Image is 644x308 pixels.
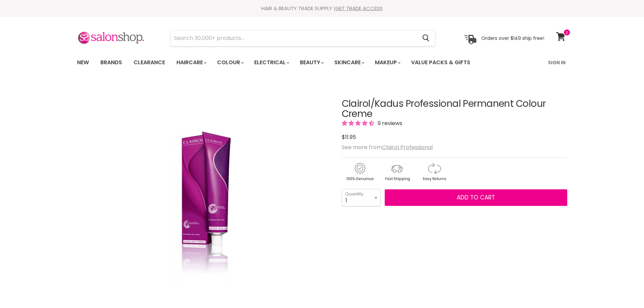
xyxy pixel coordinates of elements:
a: Haircare [171,55,211,70]
form: Product [170,30,435,46]
button: Search [417,30,435,46]
img: shipping.gif [379,162,415,182]
select: Quantity [342,189,381,206]
a: Electrical [249,55,293,70]
button: Add to cart [385,189,567,206]
a: Beauty [295,55,328,70]
img: returns.gif [416,162,452,182]
a: New [72,55,94,70]
span: 9 reviews [376,119,402,127]
a: Sign In [544,55,570,70]
a: Clearance [128,55,170,70]
a: Colour [212,55,248,70]
ul: Main menu [72,53,510,72]
a: Skincare [329,55,368,70]
h1: Clairol/Kadus Professional Permanent Colour Creme [342,99,567,120]
span: See more from [342,143,433,151]
a: GET TRADE ACCESS [335,5,383,12]
a: Clairol Professional [382,143,433,151]
a: Brands [95,55,127,70]
a: Makeup [370,55,405,70]
span: Add to cart [457,193,495,202]
span: $11.95 [342,133,356,141]
a: Value Packs & Gifts [406,55,475,70]
p: Orders over $149 ship free! [481,35,544,41]
span: 4.56 stars [342,119,376,127]
div: HAIR & BEAUTY TRADE SUPPLY | [69,5,576,12]
input: Search [171,30,417,46]
nav: Main [69,53,576,72]
img: genuine.gif [342,162,378,182]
